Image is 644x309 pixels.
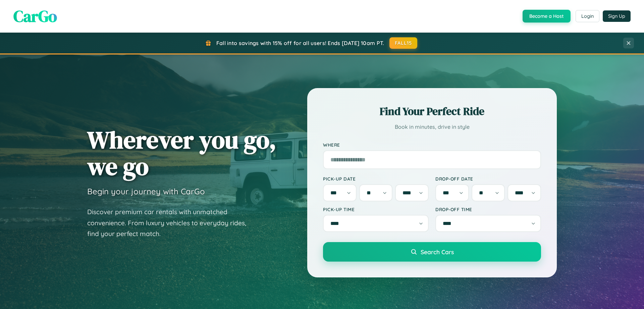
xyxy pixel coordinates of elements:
h3: Begin your journey with CarGo [87,186,205,196]
button: FALL15 [389,37,418,49]
span: Fall into savings with 15% off for all users! Ends [DATE] 10am PT. [216,40,384,46]
label: Drop-off Time [435,206,541,212]
span: Search Cars [421,248,454,256]
p: Book in minutes, drive in style [323,122,541,132]
button: Search Cars [323,242,541,262]
span: CarGo [13,5,57,27]
button: Sign Up [603,10,631,22]
label: Pick-up Time [323,206,429,212]
button: Login [576,10,599,22]
label: Pick-up Date [323,176,429,182]
button: Become a Host [523,10,571,23]
h2: Find Your Perfect Ride [323,104,541,119]
label: Drop-off Date [435,176,541,182]
h1: Wherever you go, we go [87,126,276,180]
label: Where [323,142,541,148]
p: Discover premium car rentals with unmatched convenience. From luxury vehicles to everyday rides, ... [87,206,255,239]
